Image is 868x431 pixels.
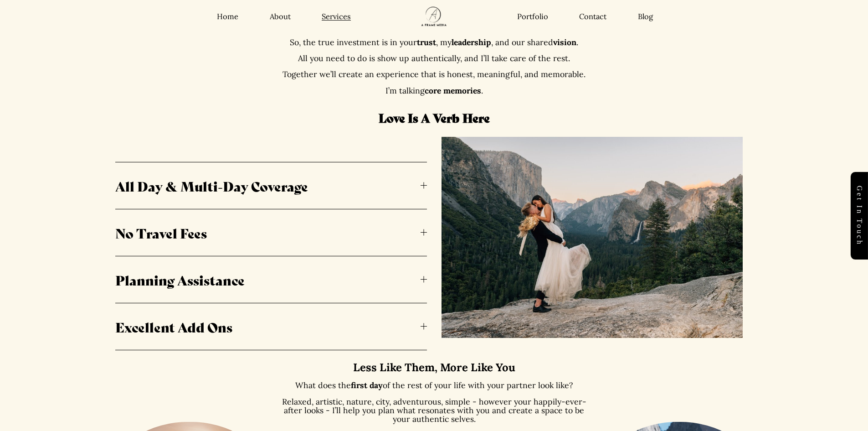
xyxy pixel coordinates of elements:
[553,37,576,47] strong: vision
[115,303,427,350] button: Excellent Add Ons
[417,37,436,47] strong: trust
[115,223,421,242] span: No Travel Fees
[517,12,548,21] a: Portfolio
[579,12,606,21] a: Contact
[251,70,617,78] p: Together we’ll create an experience that is honest, meaningful, and memorable.
[115,176,421,195] span: All Day & Multi-Day Coverage
[379,109,490,126] strong: Love Is A Verb Here
[851,172,868,260] a: Get in touch
[353,360,515,374] strong: Less Like Them, More Like You
[278,397,590,424] p: Relaxed, artistic, nature, city, adventurous, simple - however your happily-ever-after looks - I’...
[410,1,458,32] img: A Frame Media Wedding &amp; Corporate Videographer in Detroit Michigan
[115,317,421,336] span: Excellent Add Ons
[351,380,383,390] strong: first day
[270,12,291,21] a: About
[251,86,617,95] p: I’m talking .
[278,381,590,389] p: What does the of the rest of your life with your partner look like?
[217,12,238,21] a: Home
[452,37,491,47] strong: leadership
[115,162,427,209] button: All Day & Multi-Day Coverage
[638,12,653,21] a: Blog
[251,38,617,47] p: So, the true investment is in your , my , and our shared .
[115,209,427,256] button: No Travel Fees
[115,270,421,289] span: Planning Assistance
[115,256,427,303] button: Planning Assistance
[322,12,351,21] a: Services
[251,54,617,62] p: All you need to do is show up authentically, and I’ll take care of the rest.
[425,85,481,96] strong: core memories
